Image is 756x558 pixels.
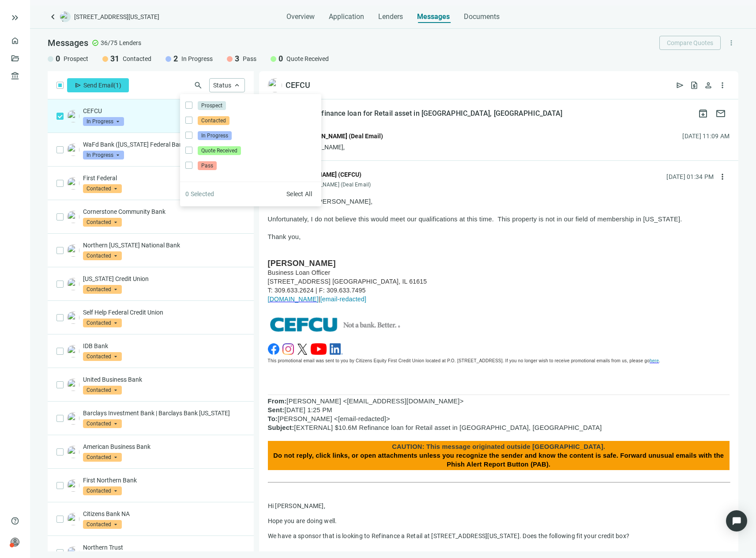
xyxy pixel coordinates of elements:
[698,108,708,119] span: archive
[715,170,730,184] button: more_vert
[718,81,727,90] span: more_vert
[83,409,245,418] p: Barclays Investment Bank | Barclays Bank [US_STATE]
[83,117,124,126] span: In Progress
[83,386,122,395] span: Contacted
[83,486,122,495] span: Contacted
[83,174,245,182] p: First Federal
[10,12,20,23] button: keyboard_double_arrow_right
[198,161,217,170] span: Pass
[286,190,312,197] span: Select All
[194,81,203,90] span: search
[83,218,122,227] span: Contacted
[83,285,122,294] span: Contacted
[83,352,122,361] span: Contacted
[676,81,685,90] span: send
[56,53,60,64] span: 0
[659,36,721,50] button: Compare Quotes
[198,131,232,140] span: In Progress
[67,513,79,525] img: 958cf723-99f4-4ed6-938c-605a1a41b2c3.png
[83,207,245,216] p: Cornerstone Community Bank
[235,53,239,64] span: 3
[83,184,122,193] span: Contacted
[123,54,151,63] span: Contacted
[48,38,88,48] span: Messages
[83,106,245,115] p: CEFCU
[173,53,178,64] span: 2
[298,182,371,188] span: [PERSON_NAME] (Deal Email)
[67,345,79,357] img: 42cbcca1-6d57-413b-8c0d-f008e416a363
[690,81,699,90] span: request_quote
[682,131,730,141] div: [DATE] 11:09 AM
[48,11,58,22] a: keyboard_arrow_left
[233,81,241,89] span: keyboard_arrow_up
[329,12,364,21] span: Application
[67,244,79,257] img: 4f8f9b46-c548-4876-87af-a03b830e5528
[101,38,117,47] span: 36/75
[282,187,316,201] button: Select All
[83,274,245,283] p: [US_STATE] Credit Union
[300,131,383,141] div: [PERSON_NAME] (Deal Email)
[67,278,79,290] img: 6501763f-3286-4862-9387-71d182fcecce
[198,146,241,155] span: Quote Received
[83,342,245,350] p: IDB Bank
[704,81,713,90] span: person
[701,78,715,92] button: person
[718,172,727,181] span: more_vert
[666,172,714,182] div: [DATE] 01:34 PM
[75,82,82,89] span: send
[289,181,373,188] div: To:
[67,110,79,122] img: 8e7e74c9-b689-480a-826a-f0db63834641
[83,442,245,451] p: American Business Bank
[83,82,113,89] span: Send Email
[464,12,500,21] span: Documents
[278,53,283,64] span: 0
[83,543,245,552] p: Northern Trust
[83,241,245,250] p: Northern [US_STATE] National Bank
[726,510,747,531] div: Open Intercom Messenger
[185,189,214,199] article: 0 Selected
[83,375,245,384] p: United Business Bank
[286,54,329,63] span: Quote Received
[67,412,79,425] img: c1c94748-0463-41cd-98e2-4d767889c539
[11,538,19,547] span: person
[67,311,79,324] img: b1de907d-126f-489a-89cd-4898bb2ea64f
[110,53,119,64] span: 31
[83,251,122,260] span: Contacted
[715,78,730,92] button: more_vert
[378,12,403,21] span: Lenders
[727,39,735,47] span: more_vert
[289,143,383,152] div: Hi [PERSON_NAME],
[11,516,19,525] span: help
[198,116,229,125] span: Contacted
[83,509,245,518] p: Citizens Bank NA
[289,170,361,179] div: [PERSON_NAME] (CEFCU)
[243,54,256,63] span: Pass
[92,39,99,46] span: check_circle
[687,78,701,92] button: request_quote
[67,177,79,190] img: 34c97115-3e3a-45ec-8b2d-86b827fdca93
[198,101,226,110] span: Prospect
[67,446,79,458] img: 9b1d0cec-c2b5-4258-baae-cb03a276673a
[712,105,730,122] button: mail
[83,319,122,327] span: Contacted
[724,36,738,50] button: more_vert
[83,520,122,529] span: Contacted
[64,54,88,63] span: Prospect
[286,109,564,118] div: $10.6M Refinance loan for Retail asset in [GEOGRAPHIC_DATA], [GEOGRAPHIC_DATA]
[67,379,79,391] img: 90c78a31-e635-43f6-8e47-5a972838cd47
[119,38,141,47] span: Lenders
[60,11,71,22] img: deal-logo
[213,82,231,89] span: Status
[83,476,245,485] p: First Northern Bank
[181,54,213,63] span: In Progress
[83,151,124,159] span: In Progress
[67,479,79,492] img: eff9313d-41ca-45f4-b1c9-6a9f5e597808.png
[67,211,79,223] img: 2dd8086d-a87c-40ac-b455-d88e1ffa4b02
[268,78,282,92] img: 8e7e74c9-b689-480a-826a-f0db63834641
[74,12,159,21] span: [STREET_ADDRESS][US_STATE]
[694,105,712,122] button: archive
[83,140,245,149] p: WaFd Bank ([US_STATE] Federal Bank)
[67,144,79,156] img: e6e2fe9b-a25f-485d-b4f3-89fd49074b52.png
